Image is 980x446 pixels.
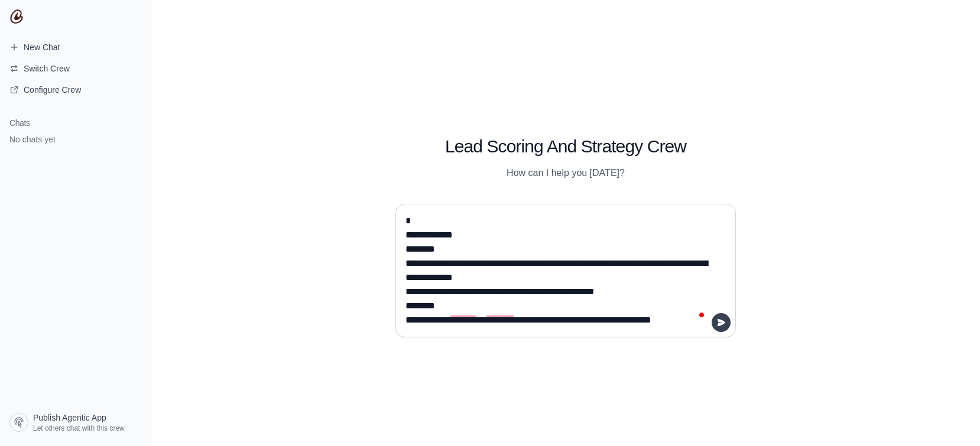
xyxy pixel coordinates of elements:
h1: Lead Scoring And Strategy Crew [395,136,736,157]
a: Configure Crew [5,80,146,99]
span: Publish Agentic App [33,412,106,424]
iframe: Chat Widget [921,389,980,446]
span: Let others chat with this crew [33,424,125,433]
textarea: To enrich screen reader interactions, please activate Accessibility in Grammarly extension settings [403,211,721,330]
a: Publish Agentic App Let others chat with this crew [5,408,146,437]
span: Configure Crew [24,84,81,96]
span: Switch Crew [24,63,70,74]
button: Switch Crew [5,59,146,78]
img: CrewAI Logo [9,9,24,24]
a: New Chat [5,38,146,57]
p: How can I help you [DATE]? [395,166,736,180]
span: New Chat [24,41,60,53]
